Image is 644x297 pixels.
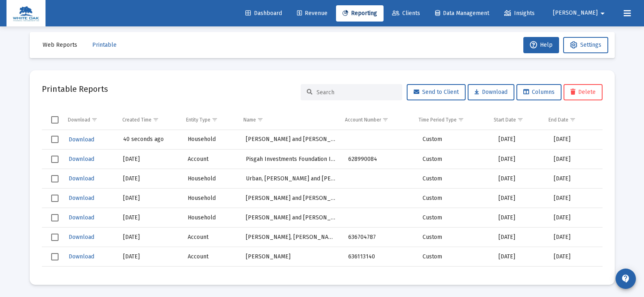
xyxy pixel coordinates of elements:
[68,117,90,123] div: Download
[182,247,240,267] td: Account
[51,214,59,221] div: Select row
[493,169,548,189] td: [DATE]
[69,253,94,260] span: Download
[42,82,108,95] h2: Printable Reports
[407,84,466,100] button: Send to Client
[498,5,541,22] a: Insights
[336,5,384,22] a: Reporting
[43,41,77,48] span: Web Reports
[548,247,602,267] td: [DATE]
[240,208,343,228] td: [PERSON_NAME] and [PERSON_NAME]
[69,156,94,163] span: Download
[493,267,548,286] td: [DATE]
[418,117,457,123] div: Time Period Type
[548,228,602,247] td: [DATE]
[51,273,59,280] div: Select row
[243,117,256,123] div: Name
[51,136,59,143] div: Select row
[69,195,94,202] span: Download
[493,208,548,228] td: [DATE]
[475,89,507,95] span: Download
[182,208,240,228] td: Household
[417,169,493,189] td: Custom
[180,110,238,130] td: Column Entity Type
[42,110,603,273] div: Data grid
[570,89,596,95] span: Delete
[580,41,601,48] span: Settings
[240,130,343,150] td: [PERSON_NAME] and [PERSON_NAME]
[543,5,617,21] button: [PERSON_NAME]
[69,234,94,241] span: Download
[548,208,602,228] td: [DATE]
[523,37,559,53] button: Help
[92,41,117,48] span: Printable
[68,212,95,223] button: Download
[240,189,343,208] td: [PERSON_NAME] and [PERSON_NAME]
[182,228,240,247] td: Account
[153,117,159,123] span: Show filter options for column 'Created Time'
[417,130,493,150] td: Custom
[523,89,555,95] span: Columns
[117,150,182,169] td: [DATE]
[493,189,548,208] td: [DATE]
[117,208,182,228] td: [DATE]
[417,189,493,208] td: Custom
[68,231,95,243] button: Download
[69,214,94,221] span: Download
[564,84,603,100] button: Delete
[51,234,59,241] div: Select row
[240,169,343,189] td: Urban, [PERSON_NAME] and [PERSON_NAME]
[117,110,180,130] td: Column Created Time
[517,117,523,123] span: Show filter options for column 'Start Date'
[468,84,514,100] button: Download
[386,5,427,22] a: Clients
[69,175,94,182] span: Download
[548,189,602,208] td: [DATE]
[51,195,59,202] div: Select row
[13,5,39,22] img: Dashboard
[504,10,535,17] span: Insights
[68,173,95,184] button: Download
[543,110,596,130] td: Column End Date
[548,267,602,286] td: [DATE]
[117,228,182,247] td: [DATE]
[435,10,489,17] span: Data Management
[493,150,548,169] td: [DATE]
[91,117,98,123] span: Show filter options for column 'Download'
[343,247,417,267] td: 636113140
[570,117,576,123] span: Show filter options for column 'End Date'
[240,247,343,267] td: [PERSON_NAME]
[117,189,182,208] td: [DATE]
[240,228,343,247] td: [PERSON_NAME], [PERSON_NAME] IRA
[117,267,182,286] td: [DATE]
[117,169,182,189] td: [DATE]
[553,10,598,17] span: [PERSON_NAME]
[413,110,488,130] td: Column Time Period Type
[51,116,59,124] div: Select all
[182,169,240,189] td: Household
[51,156,59,163] div: Select row
[51,253,59,260] div: Select row
[182,189,240,208] td: Household
[548,150,602,169] td: [DATE]
[291,5,334,22] a: Revenue
[417,247,493,267] td: Custom
[549,117,568,123] div: End Date
[563,37,608,53] button: Settings
[317,89,396,96] input: Search
[382,117,388,123] span: Show filter options for column 'Account Number'
[530,41,553,48] span: Help
[516,84,562,100] button: Columns
[458,117,464,123] span: Show filter options for column 'Time Period Type'
[621,274,631,284] mat-icon: contact_support
[414,89,459,95] span: Send to Client
[493,247,548,267] td: [DATE]
[182,267,240,286] td: Household
[69,136,94,143] span: Download
[68,251,95,262] button: Download
[494,117,516,123] div: Start Date
[488,110,543,130] td: Column Start Date
[117,130,182,150] td: 40 seconds ago
[548,169,602,189] td: [DATE]
[36,37,84,53] button: Web Reports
